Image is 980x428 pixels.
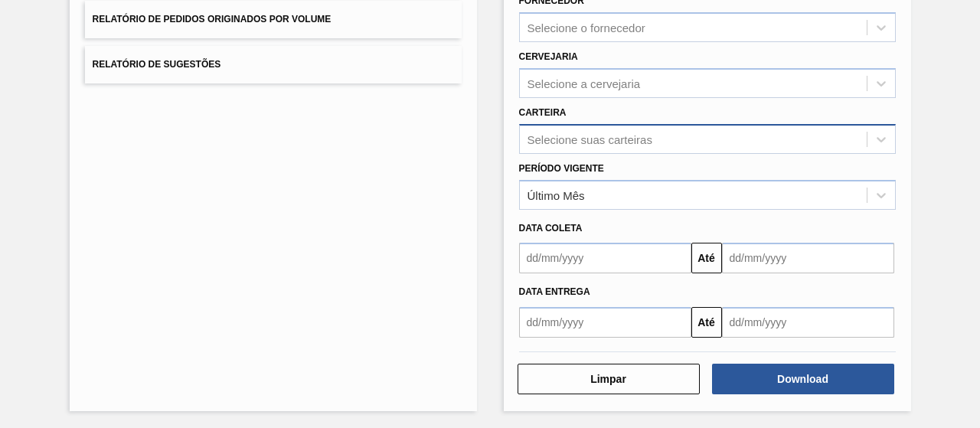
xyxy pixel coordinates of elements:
input: dd/mm/yyyy [722,307,894,338]
div: Selecione o fornecedor [528,21,645,34]
div: Selecione a cervejaria [528,77,641,90]
label: Período Vigente [519,163,604,174]
button: Download [712,364,894,394]
input: dd/mm/yyyy [519,307,691,338]
label: Carteira [519,107,567,118]
span: Data coleta [519,223,583,234]
input: dd/mm/yyyy [722,243,894,273]
button: Até [691,307,722,338]
label: Cervejaria [519,51,578,62]
input: dd/mm/yyyy [519,243,691,273]
div: Último Mês [528,188,585,201]
div: Selecione suas carteiras [528,132,652,145]
button: Até [691,243,722,273]
button: Relatório de Pedidos Originados por Volume [85,1,462,38]
button: Limpar [518,364,700,394]
button: Relatório de Sugestões [85,46,462,83]
span: Relatório de Sugestões [93,59,221,70]
span: Relatório de Pedidos Originados por Volume [93,14,332,25]
span: Data entrega [519,286,590,297]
